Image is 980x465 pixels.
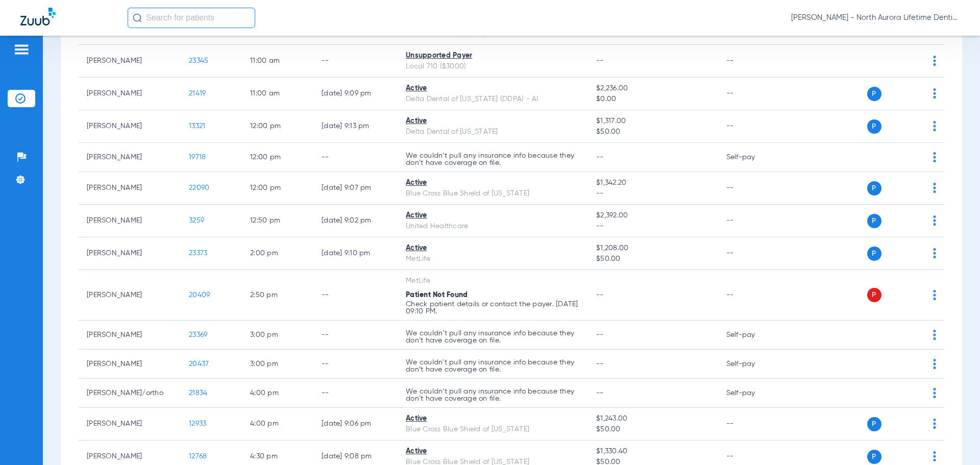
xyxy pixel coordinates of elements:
span: 22090 [189,184,209,191]
span: 20409 [189,291,210,299]
span: 12933 [189,420,206,427]
div: Active [406,116,580,127]
span: P [867,288,881,302]
td: 2:00 PM [242,237,313,270]
td: 4:00 PM [242,408,313,440]
div: Active [406,210,580,221]
span: $1,243.00 [596,413,709,424]
div: MetLife [406,254,580,264]
span: P [867,181,881,195]
img: group-dot-blue.svg [933,152,936,162]
td: [DATE] 9:13 PM [313,110,398,143]
td: [DATE] 9:07 PM [313,172,398,205]
span: $50.00 [596,254,709,264]
td: [DATE] 9:02 PM [313,205,398,237]
td: [DATE] 9:10 PM [313,237,398,270]
td: 2:50 PM [242,270,313,321]
div: Delta Dental of [US_STATE] [406,127,580,137]
td: -- [718,110,787,143]
td: [PERSON_NAME] [79,237,181,270]
img: group-dot-blue.svg [933,290,936,300]
span: -- [596,154,604,161]
td: [PERSON_NAME] [79,143,181,172]
span: -- [596,221,709,232]
span: P [867,87,881,101]
div: Delta Dental of [US_STATE] (DDPA) - AI [406,94,580,105]
td: -- [718,78,787,110]
td: [PERSON_NAME] [79,408,181,440]
td: -- [313,270,398,321]
span: $1,208.00 [596,243,709,254]
span: P [867,417,881,431]
span: $2,236.00 [596,83,709,94]
span: $0.00 [596,94,709,105]
div: Active [406,413,580,424]
td: -- [718,408,787,440]
div: Unsupported Payer [406,51,580,61]
span: -- [596,389,604,397]
span: -- [596,291,604,299]
span: [PERSON_NAME] - North Aurora Lifetime Dentistry [791,13,960,23]
span: P [867,214,881,228]
div: Blue Cross Blue Shield of [US_STATE] [406,424,580,435]
span: -- [596,57,604,64]
span: 21419 [189,90,206,97]
td: 3:00 PM [242,350,313,379]
td: 12:00 PM [242,143,313,172]
span: 12768 [189,453,207,460]
td: Self-pay [718,321,787,350]
td: [DATE] 9:09 PM [313,78,398,110]
span: 23345 [189,57,208,64]
div: Active [406,243,580,254]
td: [PERSON_NAME] [79,270,181,321]
span: 13321 [189,123,205,130]
td: [PERSON_NAME] [79,110,181,143]
img: group-dot-blue.svg [933,248,936,258]
td: [PERSON_NAME] [79,350,181,379]
p: We couldn’t pull any insurance info because they don’t have coverage on file. [406,359,580,373]
td: 12:00 PM [242,110,313,143]
span: 23369 [189,331,207,338]
img: hamburger-icon [13,43,30,56]
td: -- [313,379,398,408]
img: group-dot-blue.svg [933,419,936,429]
div: Active [406,178,580,188]
td: [PERSON_NAME] [79,321,181,350]
span: -- [596,360,604,368]
span: P [867,450,881,464]
span: $1,342.20 [596,178,709,188]
td: -- [718,237,787,270]
td: [PERSON_NAME] [79,205,181,237]
p: We couldn’t pull any insurance info because they don’t have coverage on file. [406,388,580,402]
td: -- [718,205,787,237]
span: 23373 [189,250,207,257]
p: Check patient details or contact the payer. [DATE] 09:10 PM. [406,301,580,315]
span: $50.00 [596,424,709,435]
td: -- [313,45,398,78]
td: -- [313,143,398,172]
div: Active [406,446,580,457]
td: -- [718,45,787,78]
span: 19718 [189,154,206,161]
span: 20437 [189,360,209,368]
span: Patient Not Found [406,291,468,299]
img: group-dot-blue.svg [933,451,936,461]
td: 11:00 AM [242,78,313,110]
span: $50.00 [596,127,709,137]
img: group-dot-blue.svg [933,388,936,398]
td: 11:00 AM [242,45,313,78]
div: Active [406,83,580,94]
td: 12:00 PM [242,172,313,205]
img: group-dot-blue.svg [933,88,936,99]
td: [PERSON_NAME] [79,78,181,110]
p: We couldn’t pull any insurance info because they don’t have coverage on file. [406,330,580,344]
span: -- [596,188,709,199]
input: Search for patients [128,8,255,28]
img: Search Icon [133,13,142,22]
div: Local 710 ($3000) [406,61,580,72]
img: Zuub Logo [20,8,56,26]
img: group-dot-blue.svg [933,330,936,340]
span: $1,317.00 [596,116,709,127]
td: [PERSON_NAME] [79,172,181,205]
td: -- [718,270,787,321]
